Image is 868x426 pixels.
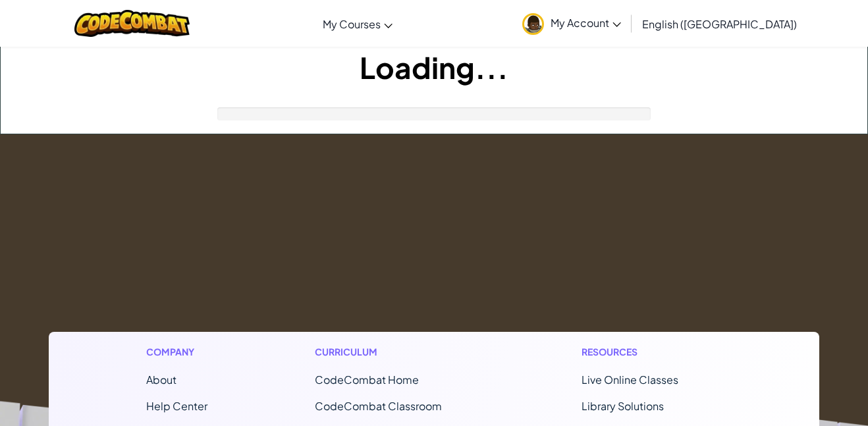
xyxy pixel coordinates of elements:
[522,13,544,35] img: avatar
[315,373,419,386] span: CodeCombat Home
[642,17,797,31] span: English ([GEOGRAPHIC_DATA])
[582,345,722,359] h1: Resources
[1,47,867,88] h1: Loading...
[516,3,628,44] a: My Account
[582,373,678,386] a: Live Online Classes
[315,399,442,413] a: CodeCombat Classroom
[551,16,621,30] span: My Account
[146,345,207,359] h1: Company
[316,6,399,41] a: My Courses
[636,6,803,41] a: English ([GEOGRAPHIC_DATA])
[323,17,381,31] span: My Courses
[582,399,664,413] a: Library Solutions
[315,345,474,359] h1: Curriculum
[146,399,207,413] a: Help Center
[146,373,176,386] a: About
[74,10,190,37] img: CodeCombat logo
